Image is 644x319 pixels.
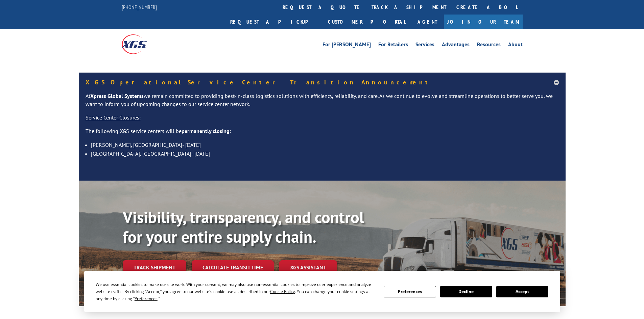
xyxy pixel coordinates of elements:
a: Resources [477,42,501,49]
a: Request a pickup [225,15,323,29]
b: Visibility, transparency, and control for your entire supply chain. [123,207,364,247]
a: About [508,42,523,49]
div: Cookie Consent Prompt [84,271,560,312]
a: [PHONE_NUMBER] [122,4,157,10]
strong: Xpress Global Systems [90,92,144,99]
span: Preferences [135,296,158,301]
u: Service Center Closures: [86,114,141,121]
a: Advantages [442,42,470,49]
a: Calculate transit time [192,260,274,275]
a: Agent [411,15,444,29]
span: Cookie Policy [270,289,295,294]
a: Services [415,42,434,49]
a: Customer Portal [323,15,411,29]
a: XGS ASSISTANT [279,260,337,275]
li: [GEOGRAPHIC_DATA], [GEOGRAPHIC_DATA]- [DATE] [91,149,559,158]
a: Join Our Team [444,15,523,29]
div: We use essential cookies to make our site work. With your consent, we may also use non-essential ... [96,281,376,302]
a: For [PERSON_NAME] [323,42,371,49]
li: [PERSON_NAME], [GEOGRAPHIC_DATA]- [DATE] [91,140,559,149]
h5: XGS Operational Service Center Transition Announcement [86,79,559,85]
p: The following XGS service centers will be : [86,127,559,141]
button: Decline [440,286,492,297]
a: Track shipment [123,260,186,274]
button: Preferences [384,286,436,297]
button: Accept [496,286,548,297]
p: At we remain committed to providing best-in-class logistics solutions with efficiency, reliabilit... [86,92,559,114]
strong: permanently closing [182,128,230,134]
a: For Retailers [378,42,408,49]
